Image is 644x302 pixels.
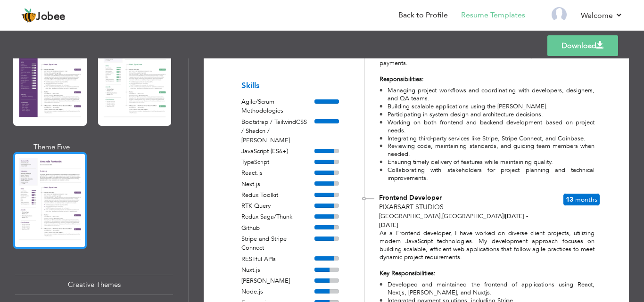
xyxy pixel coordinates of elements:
div: Theme Five [15,142,89,152]
a: Jobee [21,8,66,23]
li: Building scalable applications using the [PERSON_NAME]. [380,103,594,111]
div: JavaScript (ES6+) [241,147,314,156]
div: Nuxt.js [241,266,314,275]
li: Developed and maintained the frontend of applications using React, Nextjs, [PERSON_NAME], and Nux... [380,281,594,297]
div: Agile/Scrum Methodologies [241,98,314,116]
span: 13 [566,195,573,204]
div: Stripe and Stripe Connect [241,235,314,253]
strong: Responsibilities: [380,75,424,83]
strong: Key Responsibilities: [380,269,436,278]
div: TypeScript [241,158,314,167]
span: [GEOGRAPHIC_DATA] [GEOGRAPHIC_DATA] [379,212,504,220]
a: Back to Profile [398,10,448,21]
div: React.js [241,169,314,178]
li: Collaborating with stakeholders for project planning and technical improvements. [380,166,594,182]
p: As a Frontend developer, I have worked on diverse client projects, utilizing modern JavaScript te... [380,229,594,277]
li: Ensuring timely delivery of features while maintaining quality. [380,158,594,166]
li: Working on both frontend and backend development based on project needs. [380,119,594,135]
a: Download [547,35,618,56]
span: Jobee [36,12,66,22]
a: Welcome [581,10,623,21]
h3: Skills [241,82,339,90]
a: Resume Templates [461,10,525,21]
li: Reviewing code, maintaining standards, and guiding team members when needed. [380,142,594,158]
div: [PERSON_NAME] [241,277,314,286]
div: Next.js [241,180,314,189]
span: Pixarsart Studios [379,203,444,212]
div: Redux Saga/Thunk [241,212,314,222]
span: [DATE] - [DATE] [379,212,528,229]
li: Participating in system design and architecture decisions. [380,111,594,119]
img: jobee.io [21,8,36,23]
div: Creative Themes [15,275,173,295]
span: Months [575,195,597,204]
li: Managing project workflows and coordinating with developers, designers, and QA teams. [380,87,594,103]
span: | [504,212,505,220]
div: Bootstrap / TailwindCSS / Shadcn / [PERSON_NAME] [241,118,314,146]
span: Frontend Developer [379,193,442,202]
div: Redux Toolkit [241,191,314,200]
div: Github [241,224,314,233]
p: In my current role, I’ve been a team player in projects from planning to deployment, working clos... [380,27,594,83]
img: Profile Img [552,7,567,22]
li: Integrating third-party services like Stripe, Stripe Connect, and Coinbase. [380,135,594,143]
div: RTK Query [241,202,314,211]
div: RESTful APIs [241,255,314,264]
div: Node.js [241,287,314,297]
span: , [440,212,442,220]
